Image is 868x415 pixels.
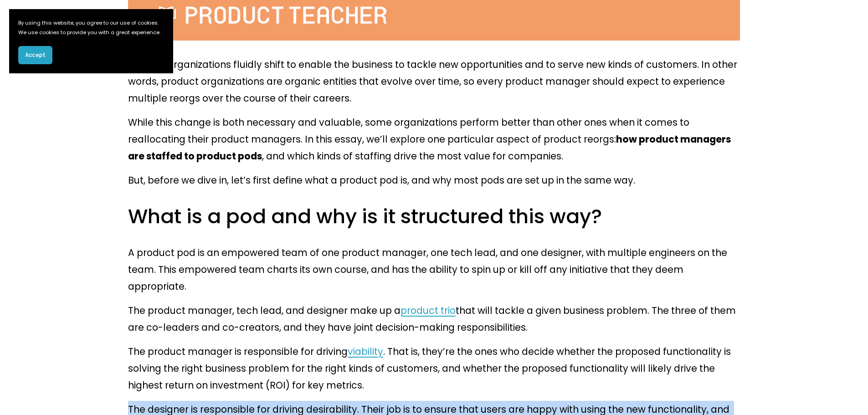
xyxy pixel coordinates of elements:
[128,343,740,394] p: The product manager is responsible for driving . That is, they’re the ones who decide whether the...
[128,114,740,164] p: While this change is both necessary and valuable, some organizations perform better than other on...
[401,304,456,317] a: product trio
[9,9,173,73] section: Cookie banner
[128,203,740,230] h3: What is a pod and why is it structured this way?
[18,46,52,64] button: Accept
[128,302,740,336] p: The product manager, tech lead, and designer make up a that will tackle a given business problem....
[25,51,46,59] span: Accept
[348,345,383,358] a: viability
[128,172,740,189] p: But, before we dive in, let’s first define what a product pod is, and why most pods are set up in...
[128,244,740,295] p: A product pod is an empowered team of one product manager, one tech lead, and one designer, with ...
[18,18,164,37] p: By using this website, you agree to our use of cookies. We use cookies to provide you with a grea...
[128,56,740,107] p: Product organizations fluidly shift to enable the business to tackle new opportunities and to ser...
